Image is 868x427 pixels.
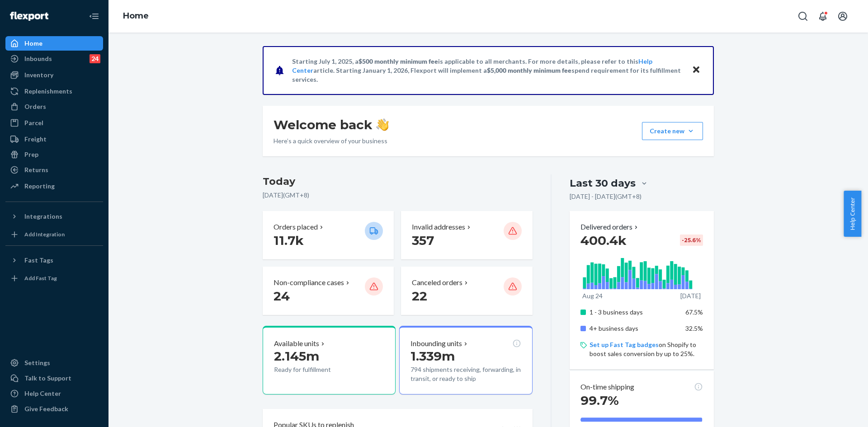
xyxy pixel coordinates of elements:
button: Open notifications [814,7,832,25]
button: Fast Tags [5,253,103,267]
div: Prep [24,150,38,159]
button: Inbounding units1.339m794 shipments receiving, forwarding, in transit, or ready to ship [399,326,532,394]
div: Talk to Support [24,374,71,383]
div: Inventory [24,70,53,80]
p: Orders placed [274,222,318,232]
a: Settings [5,356,103,370]
div: Help Center [24,389,61,398]
p: Here’s a quick overview of your business [274,136,389,145]
button: Close [690,64,702,77]
div: Replenishments [24,87,72,96]
button: Integrations [5,209,103,224]
div: Add Fast Tag [24,274,57,282]
button: Invalid addresses 357 [401,211,532,259]
p: On-time shipping [580,382,634,392]
p: Inbounding units [410,338,462,349]
p: Starting July 1, 2025, a is applicable to all merchants. For more details, please refer to this a... [292,57,683,84]
p: 1 - 3 business days [590,308,679,317]
div: Settings [24,358,50,367]
button: Create new [642,122,703,140]
button: Close Navigation [85,7,103,25]
span: 400.4k [580,233,627,248]
span: 11.7k [274,233,304,248]
div: Give Feedback [24,404,68,413]
button: Non-compliance cases 24 [263,267,394,315]
button: Help Center [844,191,861,237]
ol: breadcrumbs [116,3,156,29]
button: Available units2.145mReady for fulfillment [263,326,396,394]
p: [DATE] - [DATE] ( GMT+8 ) [570,192,642,201]
button: Open account menu [834,7,852,25]
span: $5,000 monthly minimum fee [487,66,571,74]
a: Freight [5,132,103,146]
p: Non-compliance cases [274,277,344,288]
span: 2.145m [274,348,319,364]
a: Add Integration [5,227,103,242]
a: Parcel [5,116,103,130]
div: Fast Tags [24,256,53,265]
span: 1.339m [410,348,455,364]
button: Canceled orders 22 [401,267,532,315]
img: Flexport logo [10,12,48,21]
div: Orders [24,102,46,111]
span: 357 [412,233,434,248]
span: 24 [274,288,290,304]
div: Last 30 days [570,176,636,190]
button: Orders placed 11.7k [263,211,394,259]
img: hand-wave emoji [376,118,389,131]
a: Prep [5,147,103,162]
div: Returns [24,165,48,174]
p: Aug 24 [582,291,603,300]
a: Replenishments [5,84,103,99]
a: Help Center [5,386,103,401]
p: 4+ business days [590,324,679,333]
a: Set up Fast Tag badges [590,341,659,348]
div: Parcel [24,118,43,127]
a: Reporting [5,179,103,193]
p: Available units [274,338,319,349]
p: on Shopify to boost sales conversion by up to 25%. [590,340,703,358]
h3: Today [263,174,533,189]
span: 99.7% [580,393,619,408]
a: Orders [5,99,103,114]
button: Give Feedback [5,402,103,416]
a: Returns [5,163,103,177]
p: Invalid addresses [412,222,465,232]
div: -25.6 % [680,235,703,246]
div: Integrations [24,212,62,221]
p: 794 shipments receiving, forwarding, in transit, or ready to ship [410,365,521,383]
p: Canceled orders [412,277,462,288]
div: Home [24,39,42,48]
a: Inventory [5,68,103,82]
p: [DATE] ( GMT+8 ) [263,191,533,200]
span: $500 monthly minimum fee [359,57,438,65]
button: Talk to Support [5,371,103,385]
p: [DATE] [680,291,701,300]
a: Home [5,36,103,51]
h1: Welcome back [274,117,389,133]
button: Delivered orders [580,222,640,232]
a: Home [123,11,149,21]
p: Ready for fulfillment [274,365,358,374]
iframe: Opens a widget where you can chat to one of our agents [811,400,859,422]
a: Add Fast Tag [5,271,103,286]
div: Reporting [24,182,55,191]
span: 22 [412,288,427,304]
span: 67.5% [685,308,703,316]
span: 32.5% [685,324,703,332]
div: Freight [24,135,47,144]
div: Inbounds [24,54,52,63]
div: 24 [90,54,100,63]
button: Open Search Box [794,7,812,25]
div: Add Integration [24,230,65,238]
a: Inbounds24 [5,52,103,66]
